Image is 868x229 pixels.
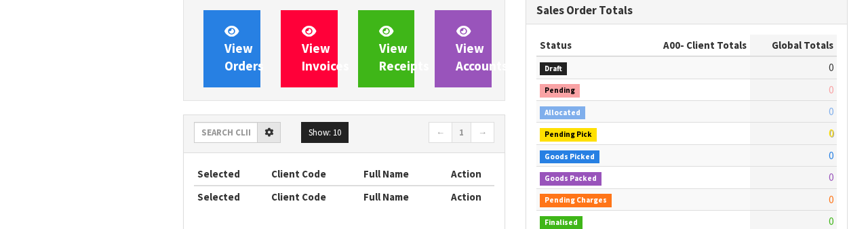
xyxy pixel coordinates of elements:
[750,35,837,56] th: Global Totals
[452,122,471,144] a: 1
[224,23,264,74] span: View Orders
[358,10,415,87] a: ViewReceipts
[194,186,268,207] th: Selected
[456,23,508,74] span: View Accounts
[540,194,612,207] span: Pending Charges
[439,186,494,207] th: Action
[360,163,438,185] th: Full Name
[471,122,494,144] a: →
[360,186,438,207] th: Full Name
[829,171,833,184] span: 0
[829,215,833,228] span: 0
[635,35,750,56] th: - Client Totals
[429,122,452,144] a: ←
[540,128,597,142] span: Pending Pick
[536,35,635,56] th: Status
[540,172,601,186] span: Goods Packed
[829,61,833,74] span: 0
[829,105,833,118] span: 0
[829,193,833,206] span: 0
[281,10,338,87] a: ViewInvoices
[829,127,833,140] span: 0
[268,186,360,207] th: Client Code
[354,122,494,146] nav: Page navigation
[540,84,580,98] span: Pending
[829,149,833,162] span: 0
[540,150,599,164] span: Goods Picked
[829,83,833,96] span: 0
[379,23,429,74] span: View Receipts
[194,163,268,185] th: Selected
[536,4,837,17] h3: Sales Order Totals
[435,10,492,87] a: ViewAccounts
[540,62,567,76] span: Draft
[301,122,349,144] button: Show: 10
[203,10,260,87] a: ViewOrders
[540,106,585,120] span: Allocated
[194,122,258,143] input: Search clients
[268,163,360,185] th: Client Code
[663,39,680,51] span: A00
[302,23,349,74] span: View Invoices
[439,163,494,185] th: Action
